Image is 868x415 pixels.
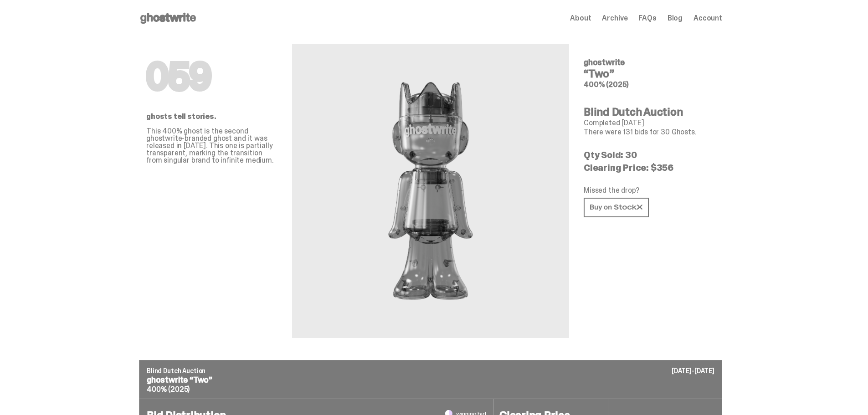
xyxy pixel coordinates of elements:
[584,187,715,194] p: Missed the drop?
[584,150,715,159] p: Qty Sold: 30
[602,15,627,22] a: Archive
[146,113,277,120] p: ghosts tell stories.
[146,128,277,164] p: This 400% ghost is the second ghostwrite-branded ghost and it was released in [DATE]. This one is...
[584,57,625,68] span: ghostwrite
[584,128,715,136] p: There were 131 bids for 30 Ghosts.
[147,368,714,374] p: Blind Dutch Auction
[147,384,190,394] span: 400% (2025)
[584,119,715,127] p: Completed [DATE]
[638,15,656,22] a: FAQs
[584,163,715,172] p: Clearing Price: $356
[668,15,683,22] a: Blog
[672,368,714,374] p: [DATE]-[DATE]
[584,68,715,79] h4: “Two”
[147,376,714,384] p: ghostwrite “Two”
[330,66,531,316] img: ghostwrite&ldquo;Two&rdquo;
[693,15,722,22] a: Account
[570,15,591,22] a: About
[584,107,715,118] h4: Blind Dutch Auction
[146,58,277,95] h1: 059
[584,80,629,89] span: 400% (2025)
